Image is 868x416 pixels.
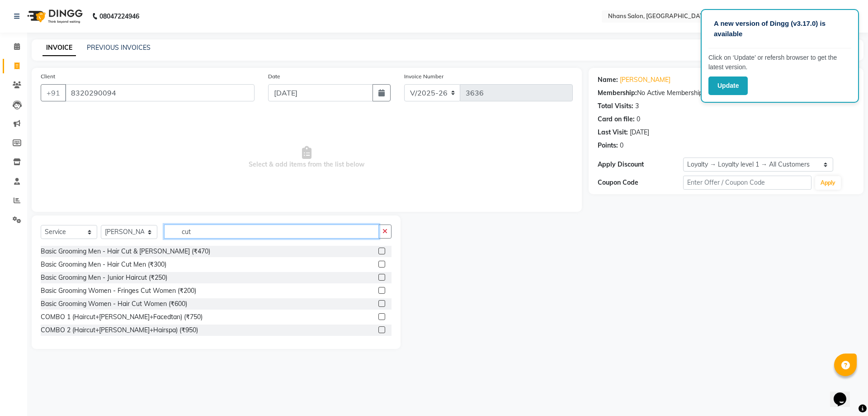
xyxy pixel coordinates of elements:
[598,88,854,98] div: No Active Membership
[708,53,851,72] p: Click on ‘Update’ or refersh browser to get the latest version.
[714,19,846,39] p: A new version of Dingg (v3.17.0) is available
[41,273,167,282] div: Basic Grooming Men - Junior Haircut (₹250)
[41,112,573,203] span: Select & add items from the list below
[620,75,670,85] a: [PERSON_NAME]
[598,115,635,124] div: Card on file:
[620,141,623,150] div: 0
[65,84,255,101] input: Search by Name/Mobile/Email/Code
[42,40,76,56] a: INVOICE
[41,247,210,256] div: Basic Grooming Men - Hair Cut & [PERSON_NAME] (₹470)
[99,4,139,29] b: 08047224946
[598,178,683,187] div: Coupon Code
[630,128,649,137] div: [DATE]
[41,260,166,269] div: Basic Grooming Men - Hair Cut Men (₹300)
[41,72,55,81] label: Client
[164,225,379,239] input: Search or Scan
[23,4,85,29] img: logo
[637,115,640,124] div: 0
[830,380,859,407] iframe: chat widget
[41,312,203,322] div: COMBO 1 (Haircut+[PERSON_NAME]+Facedtan) (₹750)
[815,176,841,190] button: Apply
[708,77,748,95] button: Update
[635,101,639,111] div: 3
[404,72,443,81] label: Invoice Number
[41,325,198,335] div: COMBO 2 (Haircut+[PERSON_NAME]+Hairspa) (₹950)
[41,299,187,309] div: Basic Grooming Women - Hair Cut Women (₹600)
[598,160,683,169] div: Apply Discount
[598,101,633,111] div: Total Visits:
[598,75,618,85] div: Name:
[598,141,618,150] div: Points:
[41,286,196,296] div: Basic Grooming Women - Fringes Cut Women (₹200)
[87,43,151,52] a: PREVIOUS INVOICES
[598,88,637,98] div: Membership:
[268,72,280,81] label: Date
[41,84,66,101] button: +91
[683,176,811,190] input: Enter Offer / Coupon Code
[598,128,628,137] div: Last Visit:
